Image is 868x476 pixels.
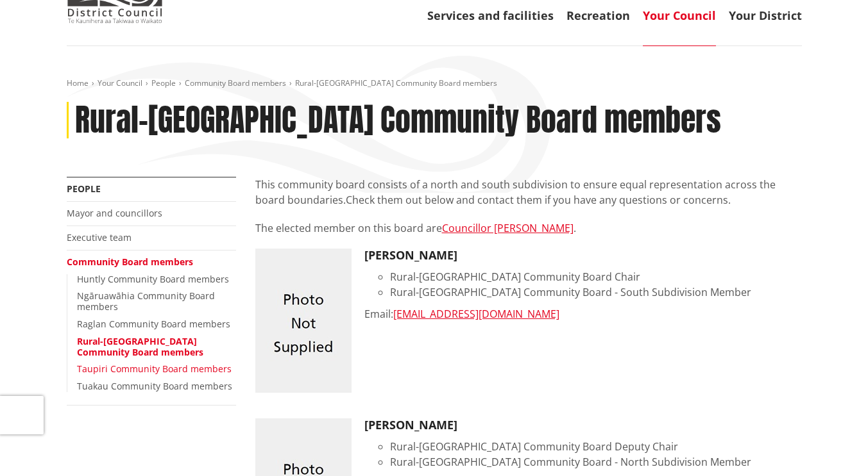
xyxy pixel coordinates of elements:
[295,78,497,88] span: Rural-[GEOGRAPHIC_DATA] Community Board members
[67,231,132,243] a: Executive team
[393,307,559,321] a: [EMAIL_ADDRESS][DOMAIN_NAME]
[255,177,802,208] p: This community board consists of a north and south subdivision to ensure equal representation acr...
[390,454,802,470] li: Rural-[GEOGRAPHIC_DATA] Community Board - North Subdivision Member
[809,422,855,468] iframe: Messenger Launcher
[364,249,802,263] h3: [PERSON_NAME]
[98,78,142,88] a: Your Council
[185,78,286,88] a: Community Board members
[77,380,232,392] a: Tuakau Community Board members
[364,418,802,432] h3: [PERSON_NAME]
[364,306,802,322] div: Email:
[346,193,731,207] span: Check them out below and contact them if you have any questions or concerns.
[77,335,203,358] a: Rural-[GEOGRAPHIC_DATA] Community Board members
[566,8,630,23] a: Recreation
[729,8,802,23] a: Your District
[67,78,802,89] nav: breadcrumb
[427,8,554,23] a: Services and facilities
[67,256,193,268] a: Community Board members
[77,363,232,375] a: Taupiri Community Board members
[390,439,802,454] li: Rural-[GEOGRAPHIC_DATA] Community Board Deputy Chair
[390,269,802,284] li: Rural-[GEOGRAPHIC_DATA] Community Board Chair
[255,220,802,236] p: The elected member on this board are .
[77,318,230,330] a: Raglan Community Board members
[255,249,352,393] img: Photo not supplied
[67,78,89,88] a: Home
[77,273,229,285] a: Huntly Community Board members
[75,102,721,139] h1: Rural-[GEOGRAPHIC_DATA] Community Board members
[390,284,802,300] li: Rural-[GEOGRAPHIC_DATA] Community Board - South Subdivision Member
[77,290,215,313] a: Ngāruawāhia Community Board members
[151,78,176,88] a: People
[442,221,574,235] a: Councillor [PERSON_NAME]
[67,207,162,219] a: Mayor and councillors
[643,8,716,23] a: Your Council
[67,183,101,195] a: People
